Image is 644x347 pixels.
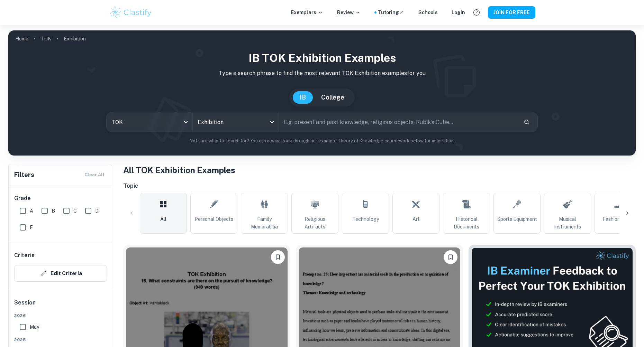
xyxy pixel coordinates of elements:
[446,215,487,231] span: Historical Documents
[15,34,28,44] a: Home
[64,35,86,43] p: Exhibition
[160,215,166,223] span: All
[337,9,361,16] p: Review
[378,9,405,16] a: Tutoring
[602,215,634,223] span: Fashion Items
[314,91,351,104] button: College
[271,250,285,264] button: Please log in to bookmark exemplars
[14,69,630,77] p: Type a search phrase to find the most relevant TOK Exhibition examples for you
[14,299,107,312] h6: Session
[471,7,482,18] button: Help and Feedback
[279,112,518,132] input: E.g. present and past knowledge, religious objects, Rubik's Cube...
[352,215,379,223] span: Technology
[123,164,636,176] h1: All TOK Exhibition Examples
[41,34,51,44] a: TOK
[293,91,313,104] button: IB
[244,215,285,231] span: Family Memorabilia
[444,250,457,264] button: Please log in to bookmark exemplars
[107,112,192,132] div: TOK
[452,9,465,16] a: Login
[291,9,323,16] p: Exemplars
[14,312,107,319] span: 2026
[194,215,233,223] span: Personal Objects
[14,337,107,343] span: 2025
[547,215,588,231] span: Musical Instruments
[95,207,99,215] span: D
[193,112,279,132] div: Exhibition
[14,251,35,260] h6: Criteria
[109,6,153,19] img: Clastify logo
[497,215,537,223] span: Sports Equipment
[30,207,33,215] span: A
[123,182,636,190] h6: Topic
[521,116,533,128] button: Search
[8,30,636,156] img: profile cover
[14,194,107,203] h6: Grade
[30,224,33,231] span: E
[14,170,34,180] h6: Filters
[488,6,535,19] button: JOIN FOR FREE
[52,207,55,215] span: B
[418,9,438,16] a: Schools
[73,207,77,215] span: C
[294,215,335,231] span: Religious Artifacts
[14,50,630,66] h1: IB TOK Exhibition examples
[412,215,420,223] span: Art
[30,323,39,331] span: May
[14,265,107,282] button: Edit Criteria
[14,138,630,144] p: Not sure what to search for? You can always look through our example Theory of Knowledge coursewo...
